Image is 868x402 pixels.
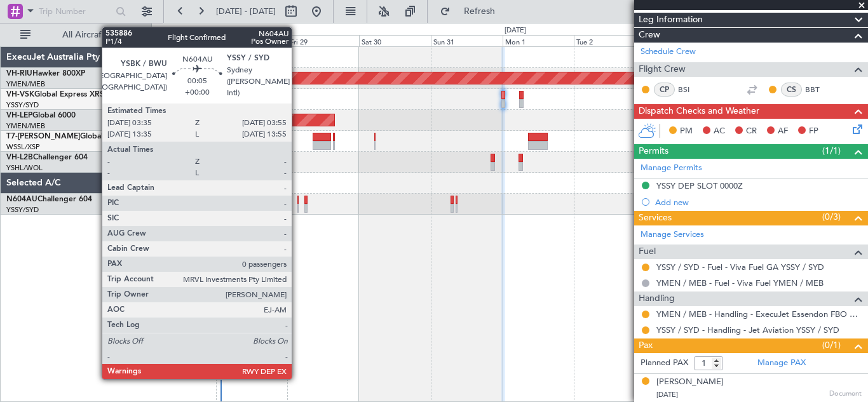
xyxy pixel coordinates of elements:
[656,309,862,319] a: YMEN / MEB - Handling - ExecuJet Essendon FBO YMEN / MEB
[503,35,574,46] div: Mon 1
[6,142,40,152] a: WSSL/XSP
[6,100,39,110] a: YSSY/SYD
[39,2,112,21] input: Trip Number
[656,325,839,335] a: YSSY / SYD - Handling - Jet Aviation YSSY / SYD
[6,196,92,203] a: N604AUChallenger 604
[678,84,707,95] a: BSI
[287,35,359,46] div: Fri 29
[6,163,43,173] a: YSHL/WOL
[639,13,703,27] span: Leg Information
[639,104,759,119] span: Dispatch Checks and Weather
[680,125,693,138] span: PM
[6,196,37,203] span: N604AU
[144,35,216,46] div: Wed 27
[639,338,653,353] span: Pax
[822,338,841,352] span: (0/1)
[216,35,288,46] div: Thu 28
[359,35,431,46] div: Sat 30
[6,91,34,98] span: VH-VSK
[781,83,802,97] div: CS
[641,357,688,370] label: Planned PAX
[6,154,88,161] a: VH-L2BChallenger 604
[453,7,506,16] span: Refresh
[216,6,276,17] span: [DATE] - [DATE]
[656,390,678,399] span: [DATE]
[6,112,76,119] a: VH-LEPGlobal 6000
[829,389,862,399] span: Document
[639,28,660,43] span: Crew
[809,125,818,138] span: FP
[6,121,45,131] a: YMEN/MEB
[805,84,834,95] a: BBT
[778,125,788,138] span: AF
[6,112,32,119] span: VH-LEP
[639,291,675,306] span: Handling
[656,262,824,272] a: YSSY / SYD - Fuel - Viva Fuel GA YSSY / SYD
[822,144,841,157] span: (1/1)
[14,25,138,45] button: All Aircraft
[6,205,39,215] a: YSSY/SYD
[714,125,725,138] span: AC
[641,229,704,241] a: Manage Services
[6,70,85,77] a: VH-RIUHawker 800XP
[431,35,503,46] div: Sun 31
[656,180,743,191] div: YSSY DEP SLOT 0000Z
[639,144,668,159] span: Permits
[6,133,80,140] span: T7-[PERSON_NAME]
[6,133,123,140] a: T7-[PERSON_NAME]Global 7500
[641,46,696,58] a: Schedule Crew
[33,30,134,39] span: All Aircraft
[655,197,862,208] div: Add new
[757,357,806,370] a: Manage PAX
[6,154,33,161] span: VH-L2B
[654,83,675,97] div: CP
[6,70,32,77] span: VH-RIU
[6,79,45,89] a: YMEN/MEB
[746,125,757,138] span: CR
[656,376,724,389] div: [PERSON_NAME]
[434,1,510,22] button: Refresh
[154,25,175,36] div: [DATE]
[639,211,672,225] span: Services
[822,210,841,224] span: (0/3)
[639,245,656,259] span: Fuel
[505,25,526,36] div: [DATE]
[641,162,702,175] a: Manage Permits
[639,62,686,77] span: Flight Crew
[656,278,824,288] a: YMEN / MEB - Fuel - Viva Fuel YMEN / MEB
[574,35,646,46] div: Tue 2
[6,91,104,98] a: VH-VSKGlobal Express XRS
